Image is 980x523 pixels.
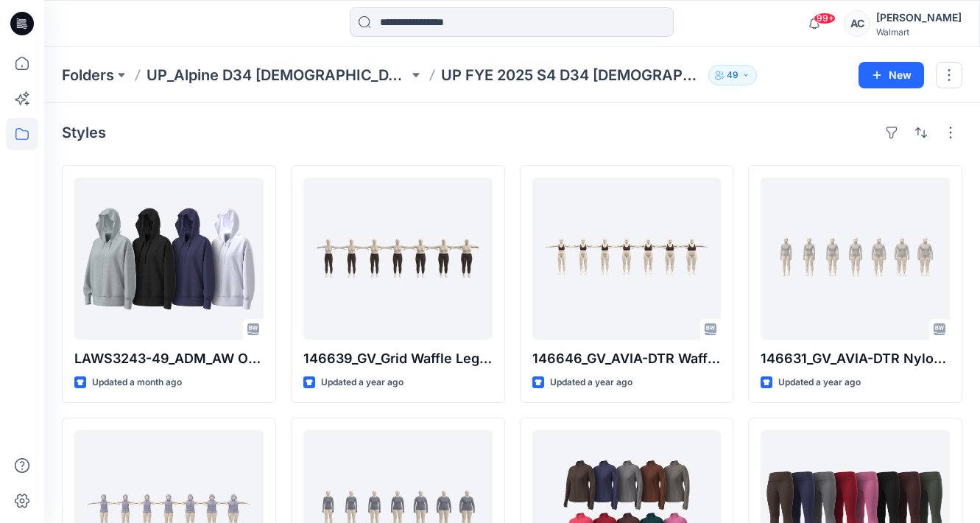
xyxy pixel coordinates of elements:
[761,348,950,369] p: 146631_GV_AVIA-DTR Nylon Span mock neck top
[303,178,493,340] a: 146639_GV_Grid Waffle Legging
[532,348,722,369] p: 146646_GV_AVIA-DTR Waffle V Neck Bra
[876,27,962,38] div: Walmart
[441,65,703,85] p: UP FYE 2025 S4 D34 [DEMOGRAPHIC_DATA] Active Alpine
[844,10,870,37] div: AC
[147,65,409,85] a: UP_Alpine D34 [DEMOGRAPHIC_DATA] Active
[62,65,114,85] a: Folders
[550,375,632,390] p: Updated a year ago
[727,67,738,83] p: 49
[708,65,757,85] button: 49
[74,348,264,369] p: LAWS3243-49_ADM_AW Oversize Zip Hoodie
[876,9,962,27] div: [PERSON_NAME]
[62,124,106,141] h4: Styles
[761,178,950,340] a: 146631_GV_AVIA-DTR Nylon Span mock neck top
[814,13,836,24] span: 99+
[778,375,861,390] p: Updated a year ago
[532,178,722,340] a: 146646_GV_AVIA-DTR Waffle V Neck Bra
[859,62,924,88] button: New
[321,375,403,390] p: Updated a year ago
[303,348,493,369] p: 146639_GV_Grid Waffle Legging
[74,178,264,340] a: LAWS3243-49_ADM_AW Oversize Zip Hoodie
[92,375,182,390] p: Updated a month ago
